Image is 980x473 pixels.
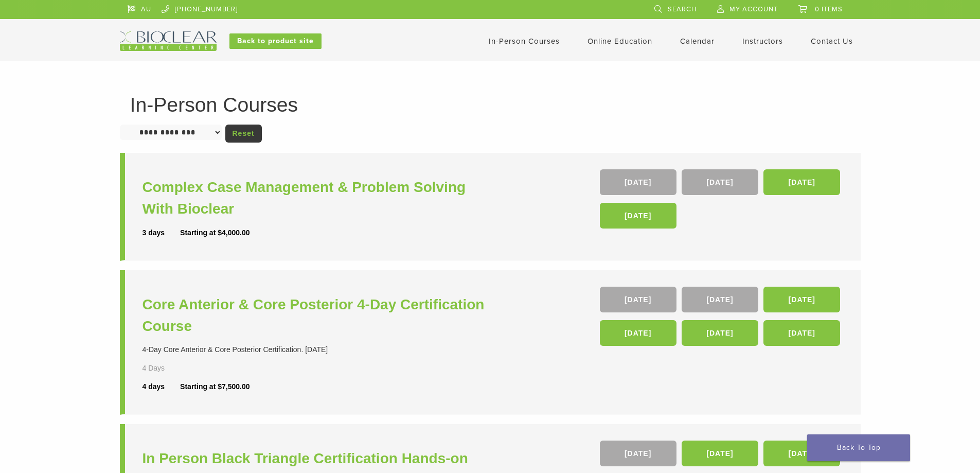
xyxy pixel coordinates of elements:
div: 4 Days [142,363,195,374]
div: , , , [600,169,843,234]
span: 0 items [815,5,843,13]
h1: In-Person Courses [130,95,850,115]
a: In-Person Courses [489,37,560,46]
a: Back To Top [807,434,910,461]
div: 3 days [142,227,181,238]
img: Bioclear [120,31,217,51]
a: [DATE] [763,441,840,466]
a: Instructors [742,37,783,46]
a: [DATE] [682,287,758,312]
a: [DATE] [763,169,840,195]
div: 4-Day Core Anterior & Core Posterior Certification. [DATE] [142,344,493,355]
a: [DATE] [600,287,676,312]
div: , , , , , [600,287,843,351]
span: Search [668,5,697,13]
div: Starting at $4,000.00 [180,227,250,238]
a: Complex Case Management & Problem Solving With Bioclear [142,177,493,220]
div: 4 days [142,381,181,392]
a: [DATE] [763,287,840,312]
a: [DATE] [763,320,840,346]
a: [DATE] [600,169,676,195]
a: [DATE] [682,320,758,346]
a: [DATE] [682,169,758,195]
a: Contact Us [811,37,853,46]
a: Reset [225,125,262,143]
div: Starting at $7,500.00 [180,381,250,392]
a: Core Anterior & Core Posterior 4-Day Certification Course [142,294,493,337]
a: Calendar [680,37,715,46]
a: [DATE] [600,203,676,229]
span: My Account [729,5,778,13]
a: Online Education [587,37,652,46]
a: Back to product site [229,33,322,49]
a: [DATE] [600,320,676,346]
a: [DATE] [600,441,676,466]
a: [DATE] [682,441,758,466]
